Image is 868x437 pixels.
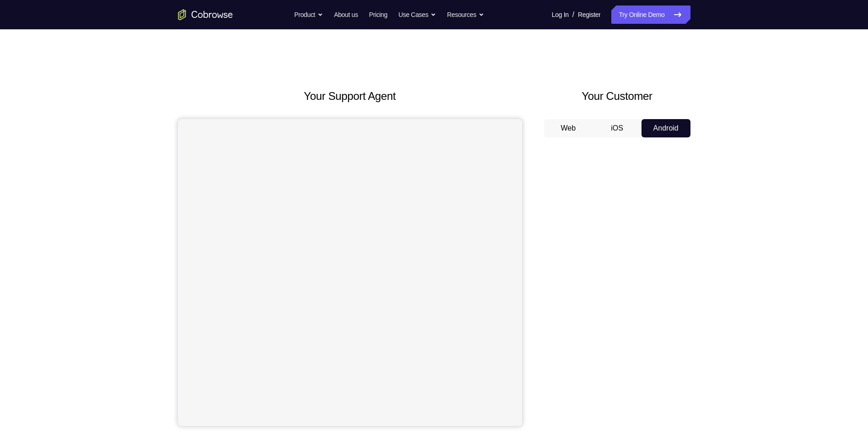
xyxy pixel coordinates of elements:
[572,9,574,20] span: /
[544,88,690,104] h2: Your Customer
[399,5,436,24] button: Use Cases
[447,5,484,24] button: Resources
[552,5,569,24] a: Log In
[369,5,387,24] a: Pricing
[642,119,690,137] button: Android
[294,5,323,24] button: Product
[178,9,233,20] a: Go to the home page
[178,119,522,426] iframe: Agent
[544,119,593,137] button: Web
[178,88,522,104] h2: Your Support Agent
[611,5,690,24] a: Try Online Demo
[334,5,358,24] a: About us
[578,5,600,24] a: Register
[593,119,642,137] button: iOS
